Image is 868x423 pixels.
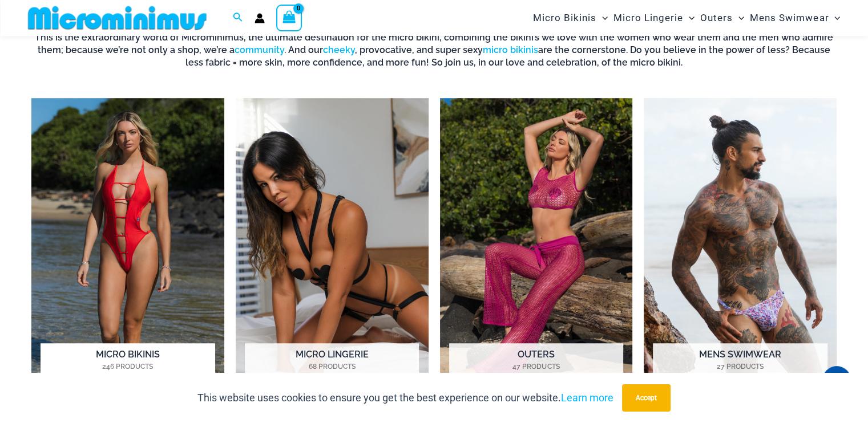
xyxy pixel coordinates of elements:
a: cheeky [323,44,355,55]
span: Menu Toggle [733,3,744,32]
a: micro bikinis [483,44,538,55]
h2: Micro Lingerie [245,343,419,379]
a: Micro LingerieMenu ToggleMenu Toggle [611,3,697,32]
mark: 68 Products [245,361,419,372]
button: Accept [622,384,671,412]
h6: This is the extraordinary world of Microminimus, the ultimate destination for the micro bikini, c... [31,31,837,70]
span: Micro Bikinis [533,3,596,32]
a: Account icon link [255,13,265,23]
span: Mens Swimwear [750,3,829,32]
a: Learn more [561,392,613,404]
h2: Micro Bikinis [41,343,215,379]
img: MM SHOP LOGO FLAT [23,5,211,31]
a: Visit product category Micro Lingerie [236,98,429,395]
a: OutersMenu ToggleMenu Toggle [697,3,747,32]
img: Mens Swimwear [644,98,837,395]
h2: Outers [449,343,623,379]
span: Menu Toggle [596,3,608,32]
span: Menu Toggle [683,3,695,32]
h2: Mens Swimwear [653,343,827,379]
a: Visit product category Micro Bikinis [31,98,224,395]
img: Outers [440,98,633,395]
a: Visit product category Outers [440,98,633,395]
mark: 27 Products [653,361,827,372]
a: Visit product category Mens Swimwear [644,98,837,395]
nav: Site Navigation [528,2,845,34]
a: Mens SwimwearMenu ToggleMenu Toggle [747,3,843,32]
span: Micro Lingerie [613,3,683,32]
mark: 47 Products [449,361,623,372]
a: community [235,44,284,55]
img: Micro Lingerie [236,98,429,395]
span: Menu Toggle [829,3,840,32]
a: View Shopping Cart, empty [276,5,302,31]
a: Search icon link [233,11,243,25]
p: This website uses cookies to ensure you get the best experience on our website. [197,389,613,406]
mark: 246 Products [41,361,215,372]
img: Micro Bikinis [31,98,224,395]
a: Micro BikinisMenu ToggleMenu Toggle [530,3,611,32]
span: Outers [700,3,733,32]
